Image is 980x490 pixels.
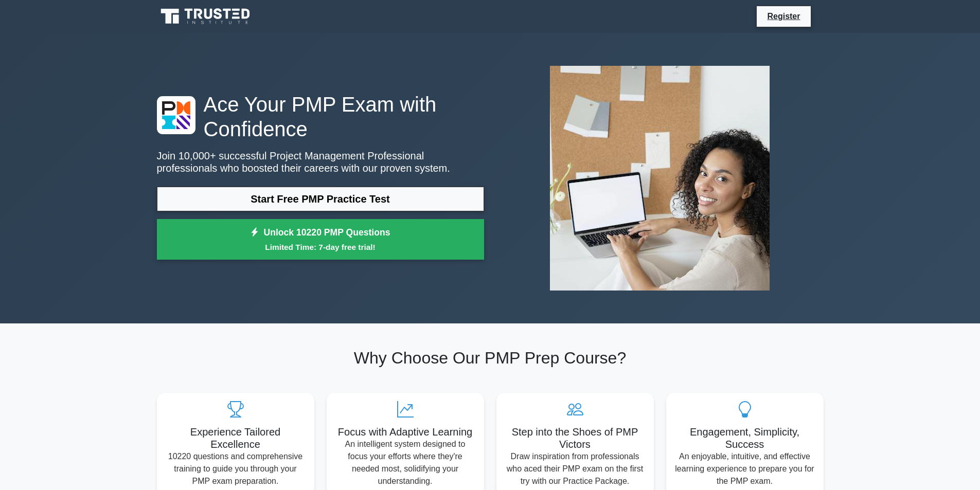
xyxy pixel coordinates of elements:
[505,426,646,450] h5: Step into the Shoes of PMP Victors
[335,426,476,438] h5: Focus with Adaptive Learning
[165,426,306,450] h5: Experience Tailored Excellence
[674,426,815,450] h5: Engagement, Simplicity, Success
[157,92,484,141] h1: Ace Your PMP Exam with Confidence
[674,450,815,487] p: An enjoyable, intuitive, and effective learning experience to prepare you for the PMP exam.
[335,438,476,487] p: An intelligent system designed to focus your efforts where they're needed most, solidifying your ...
[157,348,824,368] h2: Why Choose Our PMP Prep Course?
[165,450,306,487] p: 10220 questions and comprehensive training to guide you through your PMP exam preparation.
[157,187,484,211] a: Start Free PMP Practice Test
[157,219,484,260] a: Unlock 10220 PMP QuestionsLimited Time: 7-day free trial!
[505,450,646,487] p: Draw inspiration from professionals who aced their PMP exam on the first try with our Practice Pa...
[761,10,806,23] a: Register
[170,241,471,253] small: Limited Time: 7-day free trial!
[157,150,484,174] p: Join 10,000+ successful Project Management Professional professionals who boosted their careers w...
